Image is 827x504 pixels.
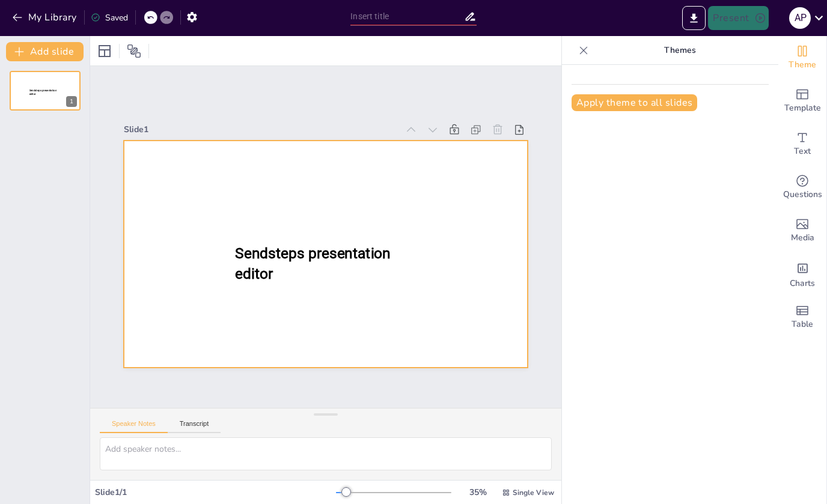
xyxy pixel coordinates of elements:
div: Add ready made slides [778,79,826,123]
span: Single View [513,488,554,497]
button: Present [708,6,768,30]
button: Apply theme to all slides [572,94,697,111]
div: Layout [95,41,114,61]
div: 35 % [463,487,492,498]
span: Media [791,231,814,244]
span: Template [784,102,821,115]
div: Add a table [778,296,826,339]
span: Sendsteps presentation editor [29,89,56,96]
div: Saved [91,12,128,23]
div: Slide 1 / 1 [95,487,336,498]
div: Add images, graphics, shapes or video [778,209,826,252]
div: A P [789,7,811,29]
div: Slide 1 [124,124,398,135]
button: Speaker Notes [100,420,168,433]
span: Position [127,44,141,58]
div: 1 [66,96,77,107]
button: My Library [9,8,82,27]
p: Themes [593,36,766,65]
div: Add text boxes [778,123,826,166]
button: Export to PowerPoint [682,6,706,30]
button: Add slide [6,42,84,61]
span: Questions [783,188,822,201]
div: Add charts and graphs [778,252,826,296]
button: Transcript [168,420,221,433]
span: Sendsteps presentation editor [236,244,391,282]
div: Change the overall theme [778,36,826,79]
div: 1 [10,71,81,111]
span: Charts [790,277,815,290]
button: A P [789,6,811,30]
div: Get real-time input from your audience [778,166,826,209]
span: Theme [789,58,816,71]
span: Text [794,145,811,158]
input: Insert title [350,8,463,25]
span: Table [792,318,813,331]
